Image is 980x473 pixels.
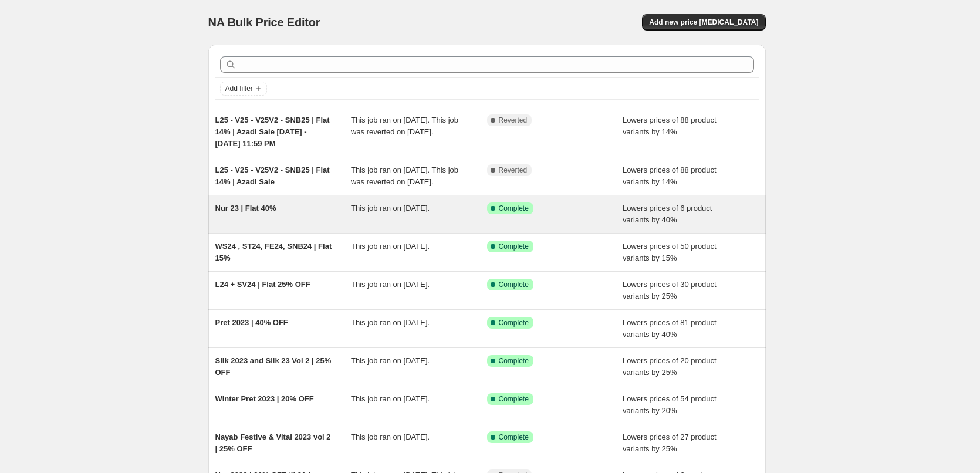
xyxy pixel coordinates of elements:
span: Nayab Festive & Vital 2023 vol 2 | 25% OFF [215,433,331,453]
span: This job ran on [DATE]. [351,318,430,327]
span: This job ran on [DATE]. [351,356,430,365]
span: Add filter [225,84,253,93]
span: Lowers prices of 30 product variants by 25% [623,280,717,300]
span: L25 - V25 - V25V2 - SNB25 | Flat 14% | Azadi Sale [215,165,330,186]
span: Lowers prices of 88 product variants by 14% [623,165,717,186]
span: Complete [499,318,529,327]
span: Lowers prices of 50 product variants by 15% [623,242,717,262]
span: Winter Pret 2023 | 20% OFF [215,394,314,403]
span: Reverted [499,165,528,175]
span: Nur 23 | Flat 40% [215,204,276,212]
span: Complete [499,242,529,251]
span: NA Bulk Price Editor [208,16,320,29]
span: This job ran on [DATE]. [351,433,430,441]
span: Complete [499,280,529,289]
span: This job ran on [DATE]. [351,242,430,251]
span: Silk 2023 and Silk 23 Vol 2 | 25% OFF [215,356,332,377]
span: This job ran on [DATE]. This job was reverted on [DATE]. [351,116,458,136]
span: Lowers prices of 27 product variants by 25% [623,433,717,453]
span: This job ran on [DATE]. This job was reverted on [DATE]. [351,165,458,186]
span: Lowers prices of 54 product variants by 20% [623,394,717,415]
span: Lowers prices of 6 product variants by 40% [623,204,712,224]
span: This job ran on [DATE]. [351,280,430,289]
span: Lowers prices of 20 product variants by 25% [623,356,717,377]
span: Reverted [499,116,528,125]
span: Lowers prices of 88 product variants by 14% [623,116,717,136]
button: Add filter [220,82,267,96]
span: L25 - V25 - V25V2 - SNB25 | Flat 14% | Azadi Sale [DATE] - [DATE] 11:59 PM [215,116,330,148]
span: This job ran on [DATE]. [351,204,430,212]
span: This job ran on [DATE]. [351,394,430,403]
span: Complete [499,394,529,404]
span: L24 + SV24 | Flat 25% OFF [215,280,310,289]
span: Complete [499,356,529,366]
span: Lowers prices of 81 product variants by 40% [623,318,717,339]
span: Complete [499,204,529,213]
span: Pret 2023 | 40% OFF [215,318,288,327]
span: WS24 , ST24, FE24, SNB24 | Flat 15% [215,242,332,262]
span: Complete [499,433,529,442]
span: Add new price [MEDICAL_DATA] [649,18,758,27]
button: Add new price [MEDICAL_DATA] [642,14,765,31]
